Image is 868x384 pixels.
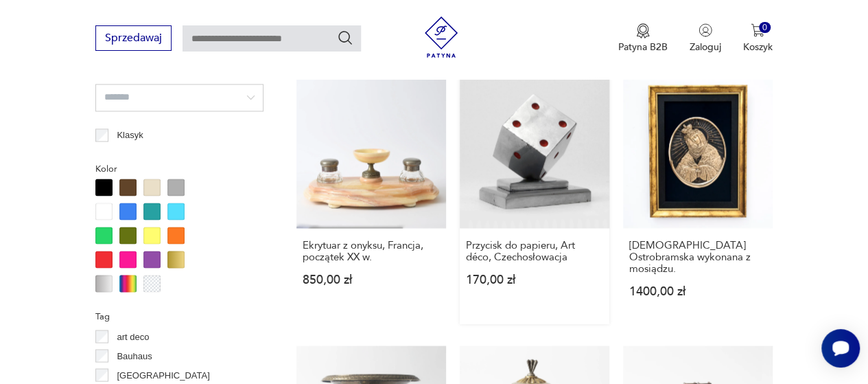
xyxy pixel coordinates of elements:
[629,285,766,297] p: 1400,00 zł
[690,41,721,54] p: Zaloguj
[466,273,603,285] p: 170,00 zł
[117,348,152,363] p: Bauhaus
[303,239,440,262] h3: Ekrytuar z onyksu, Francja, początek XX w.
[743,23,773,54] button: 0Koszyk
[618,41,668,54] p: Patyna B2B
[460,78,609,324] a: Przycisk do papieru, Art déco, CzechosłowacjaPrzycisk do papieru, Art déco, Czechosłowacja170,00 zł
[618,23,668,54] a: Ikona medaluPatyna B2B
[117,368,209,383] p: [GEOGRAPHIC_DATA]
[95,34,172,44] a: Sprzedawaj
[466,239,603,262] h3: Przycisk do papieru, Art déco, Czechosłowacja
[421,16,462,58] img: Patyna - sklep z meblami i dekoracjami vintage
[95,25,172,51] button: Sprzedawaj
[95,308,263,324] p: Tag
[95,161,263,177] p: Kolor
[699,23,712,37] img: Ikonka użytkownika
[690,23,721,54] button: Zaloguj
[759,22,771,34] div: 0
[296,78,446,324] a: Ekrytuar z onyksu, Francja, początek XX w.Ekrytuar z onyksu, Francja, początek XX w.850,00 zł
[623,78,773,324] a: Matka Boża Ostrobramska wykonana z mosiądzu.[DEMOGRAPHIC_DATA] Ostrobramska wykonana z mosiądzu.1...
[636,23,650,38] img: Ikona medalu
[629,239,766,274] h3: [DEMOGRAPHIC_DATA] Ostrobramska wykonana z mosiądzu.
[337,30,353,46] button: Szukaj
[303,273,440,285] p: 850,00 zł
[117,128,143,143] p: Klasyk
[751,23,764,37] img: Ikona koszyka
[821,329,860,368] iframe: Smartsupp widget button
[743,41,773,54] p: Koszyk
[618,23,668,54] button: Patyna B2B
[117,329,149,344] p: art deco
